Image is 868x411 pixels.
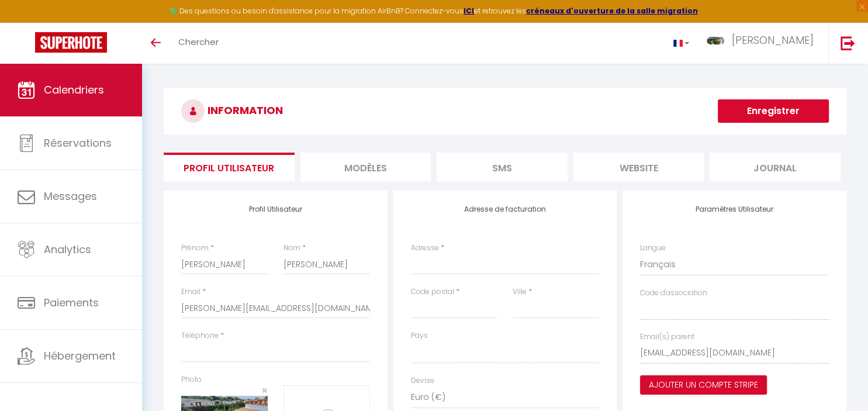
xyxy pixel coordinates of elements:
[35,32,107,53] img: Super Booking
[411,375,434,386] label: Devise
[170,23,227,64] a: Chercher
[573,153,704,181] li: website
[44,348,116,363] span: Hébergement
[732,33,814,47] span: [PERSON_NAME]
[640,205,829,213] h4: Paramètres Utilisateur
[513,286,527,298] label: Ville
[718,99,829,123] button: Enregistrer
[283,243,300,254] label: Nom
[44,136,112,150] span: Réservations
[164,153,295,181] li: Profil Utilisateur
[464,6,474,16] a: ICI
[44,242,91,257] span: Analytics
[640,243,666,254] label: Langue
[698,23,828,64] a: ... [PERSON_NAME]
[178,36,219,48] span: Chercher
[44,82,104,97] span: Calendriers
[261,385,268,396] button: Close
[181,205,370,213] h4: Profil Utilisateur
[640,375,767,395] button: Ajouter un compte Stripe
[164,88,846,134] h3: INFORMATION
[640,331,694,343] label: Email(s) parent
[640,288,707,299] label: Code d'association
[841,36,855,50] img: logout
[181,374,202,385] label: Photo
[181,243,209,254] label: Prénom
[526,6,698,16] a: créneaux d'ouverture de la salle migration
[300,153,431,181] li: MODÈLES
[411,243,439,254] label: Adresse
[411,330,428,341] label: Pays
[44,189,97,203] span: Messages
[818,358,859,402] iframe: Chat
[437,153,568,181] li: SMS
[44,295,99,310] span: Paiements
[261,383,268,398] span: ×
[707,37,724,45] img: ...
[9,5,44,40] button: Ouvrir le widget de chat LiveChat
[710,153,841,181] li: Journal
[411,286,454,298] label: Code postal
[411,205,600,213] h4: Adresse de facturation
[181,286,200,298] label: Email
[181,330,219,341] label: Téléphone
